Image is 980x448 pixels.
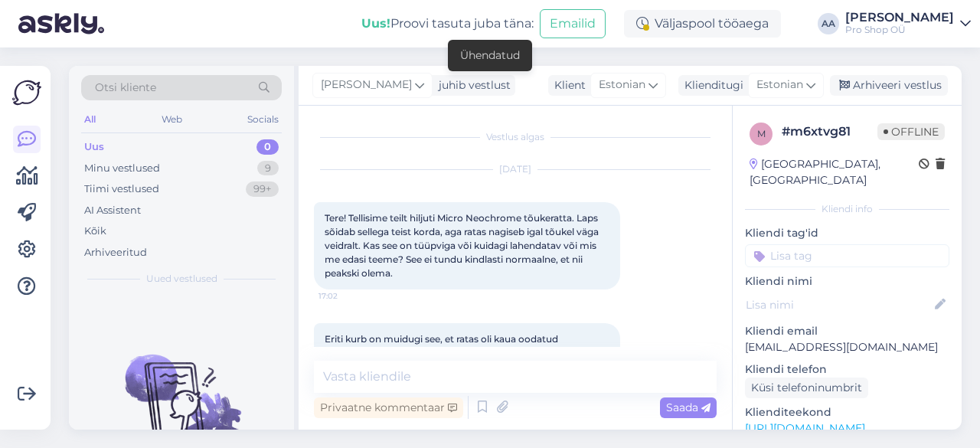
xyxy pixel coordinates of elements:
p: Kliendi nimi [745,273,949,289]
div: 9 [257,161,279,176]
div: [GEOGRAPHIC_DATA], [GEOGRAPHIC_DATA] [750,156,919,188]
div: Väljaspool tööaega [624,10,781,38]
div: [PERSON_NAME] [845,11,954,24]
div: Vestlus algas [314,130,717,144]
div: 0 [256,139,279,155]
a: [URL][DOMAIN_NAME] [745,421,865,435]
div: [DATE] [314,162,717,176]
div: AA [818,13,839,34]
p: Kliendi telefon [745,361,949,378]
span: Estonian [756,77,803,93]
div: Ühendatud [460,47,520,64]
div: Arhiveeritud [84,245,147,260]
div: AI Assistent [84,203,141,218]
span: Uued vestlused [146,272,217,286]
span: [PERSON_NAME] [321,77,412,93]
span: Otsi kliente [95,80,156,96]
div: Uus [84,139,104,155]
span: m [757,128,766,139]
div: Pro Shop OÜ [845,24,954,36]
div: # m6xtvg81 [782,123,877,141]
div: Klienditugi [678,77,743,93]
div: All [81,110,99,129]
a: [PERSON_NAME]Pro Shop OÜ [845,11,971,36]
span: Eriti kurb on muidugi see, et ratas oli kaua oodatud sünnipäevakink [325,333,560,358]
span: Tere! Tellisime teilt hiljuti Micro Neochrome tõukeratta. Laps sõidab sellega teist korda, aga ra... [325,212,601,279]
div: Minu vestlused [84,161,160,176]
p: Klienditeekond [745,404,949,420]
img: Askly Logo [12,78,41,107]
div: Privaatne kommentaar [314,397,463,418]
div: Arhiveeri vestlus [830,75,948,96]
div: Proovi tasuta juba täna: [361,15,534,33]
div: Kõik [84,224,106,239]
p: [EMAIL_ADDRESS][DOMAIN_NAME] [745,339,949,355]
span: Offline [877,123,945,140]
span: Estonian [599,77,645,93]
input: Lisa nimi [746,296,932,313]
input: Lisa tag [745,244,949,267]
div: 99+ [246,181,279,197]
div: Tiimi vestlused [84,181,159,197]
span: 17:02 [318,290,376,302]
p: Kliendi email [745,323,949,339]
div: Küsi telefoninumbrit [745,378,868,398]
p: Kliendi tag'id [745,225,949,241]
div: Kliendi info [745,202,949,216]
div: Klient [548,77,586,93]
div: Web [158,110,185,129]
div: Socials [244,110,282,129]
b: Uus! [361,16,390,31]
span: Saada [666,401,710,414]
button: Emailid [540,9,606,38]
div: juhib vestlust [433,77,511,93]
